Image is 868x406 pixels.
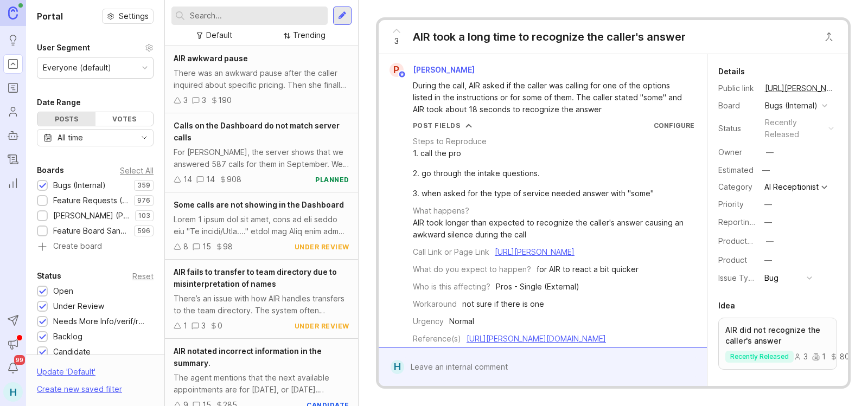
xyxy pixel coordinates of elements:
div: 15 [202,241,211,253]
div: What happens? [413,205,469,217]
label: ProductboardID [718,236,776,246]
img: member badge [398,70,406,79]
a: [URL][PERSON_NAME] [495,247,575,256]
div: AI Receptionist [764,183,819,191]
div: 0 [218,320,222,332]
div: Boards [37,164,64,177]
h1: Portal [37,10,63,23]
span: 99 [14,355,25,365]
a: AIR fails to transfer to team directory due to misinterpretation of namesThere’s an issue with ho... [165,260,358,339]
div: Board [718,100,756,112]
a: AIR did not recognize the caller's answerrecently released31800 [718,318,838,370]
div: for AIR to react a bit quicker [537,263,639,275]
div: The agent mentions that the next available appointments are for [DATE], or [DATE]. However, in th... [174,372,349,396]
span: AIR fails to transfer to team directory due to misinterpretation of names [174,267,337,288]
div: 3 [202,94,206,106]
div: Date Range [37,96,81,109]
div: Backlog [53,331,82,343]
div: During the call, AIR asked if the caller was calling for one of the options listed in the instruc... [413,80,685,115]
label: Reporting Team [718,217,776,227]
svg: toggle icon [136,133,153,142]
a: P[PERSON_NAME] [383,63,483,77]
div: 3. when asked for the type of service needed answer with ''some'' [413,188,654,199]
div: Public link [718,82,756,94]
div: Status [37,269,61,282]
div: Status [718,123,756,134]
a: Some calls are not showing in the DashboardLorem 1 ipsum dol sit amet, cons ad eli seddo eiu "Te ... [165,192,358,260]
a: Create board [37,242,154,252]
div: User Segment [37,41,90,54]
div: Post Fields [413,121,461,130]
div: Idea [718,299,735,312]
div: — [759,163,773,177]
span: AIR awkward pause [174,54,248,63]
div: Normal [449,315,474,327]
div: 3 [183,94,188,106]
div: Open [53,285,73,297]
button: Notifications [3,358,23,378]
div: Lorem 1 ipsum dol sit amet, cons ad eli seddo eiu "Te incidi/Utla...." etdol mag Aliq enim adm Ve... [174,214,349,237]
div: Bug [764,272,778,284]
div: — [766,235,774,247]
a: Portal [3,54,23,74]
div: [PERSON_NAME] (Public) [53,210,130,222]
div: recently released [765,117,825,140]
div: Create new saved filter [37,383,122,395]
div: Reference(s) [413,333,461,345]
button: Close button [818,26,840,48]
a: Users [3,102,23,121]
span: Calls on the Dashboard do not match server calls [174,121,340,142]
a: Reporting [3,173,23,193]
div: Bugs (Internal) [765,100,818,112]
p: 359 [137,181,150,190]
p: AIR did not recognize the caller's answer [725,325,831,346]
span: Settings [119,11,149,22]
a: [URL][PERSON_NAME][DOMAIN_NAME] [467,334,606,343]
div: Pros - Single (External) [496,281,579,293]
div: P [390,63,404,77]
label: Product [718,255,747,265]
label: Priority [718,199,744,209]
div: Needs More Info/verif/repro [53,315,148,327]
span: AIR notated incorrect information in the summary. [174,346,322,368]
span: Some calls are not showing in the Dashboard [174,200,344,209]
div: Default [206,29,232,41]
div: Candidate [53,346,91,358]
div: Trending [293,29,325,41]
div: not sure if there is one [462,298,544,310]
div: AIR took longer than expected to recognize the caller's answer causing an awkward silence during ... [413,217,694,241]
div: All time [58,132,83,144]
div: under review [295,321,349,331]
div: 8 [183,241,188,253]
button: Post Fields [413,121,473,130]
div: There’s an issue with how AIR handles transfers to the team directory. The system often misinterp... [174,293,349,317]
div: 3 [794,353,808,360]
span: recently released [730,352,789,361]
div: — [764,216,772,228]
button: Send to Autopilot [3,311,23,330]
div: 3 [201,320,206,332]
div: 14 [206,173,215,185]
a: Calls on the Dashboard do not match server callsFor [PERSON_NAME], the server shows that we answe... [165,113,358,192]
div: — [766,146,774,158]
div: under review [295,242,349,252]
div: Estimated [718,166,754,174]
div: Urgency [413,315,444,327]
div: Update ' Default ' [37,366,95,383]
div: 190 [218,94,232,106]
p: 596 [137,227,150,235]
div: 1. call the pro [413,147,654,159]
a: Changelog [3,150,23,169]
div: Reset [132,273,154,279]
div: What do you expect to happen? [413,263,531,275]
div: Details [718,65,745,78]
div: AIR took a long time to recognize the caller's answer [413,29,686,44]
div: 1 [183,320,187,332]
button: Settings [102,9,154,24]
div: Feature Requests (Internal) [53,195,129,207]
input: Search... [190,10,323,22]
button: H [3,382,23,402]
div: Steps to Reproduce [413,136,487,147]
